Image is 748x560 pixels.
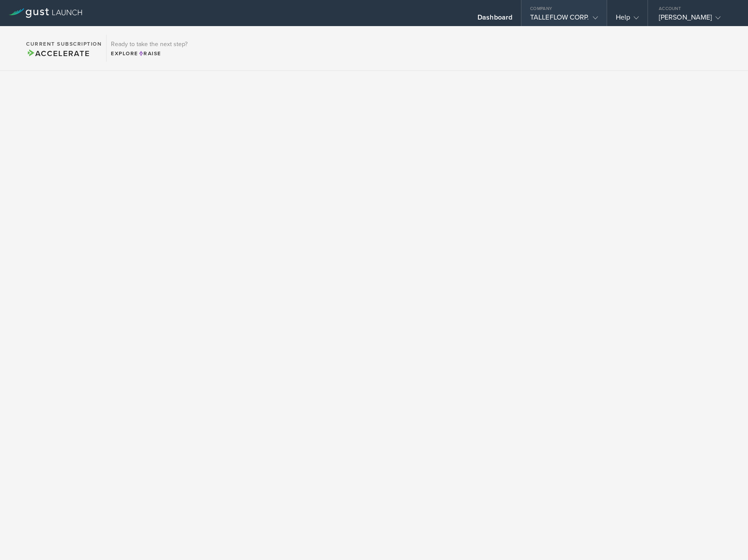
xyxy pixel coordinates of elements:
[530,13,598,26] div: TALLEFLOW CORP.
[111,50,187,57] div: Explore
[478,13,512,26] div: Dashboard
[705,518,748,560] div: Chat Widget
[705,518,748,560] iframe: To enrich screen reader interactions, please activate Accessibility in Grammarly extension settings
[616,13,639,26] div: Help
[106,35,192,62] div: Ready to take the next step?ExploreRaise
[659,13,733,26] div: [PERSON_NAME]
[111,41,187,47] h3: Ready to take the next step?
[26,49,90,58] span: Accelerate
[26,41,102,47] h2: Current Subscription
[138,50,161,57] span: Raise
